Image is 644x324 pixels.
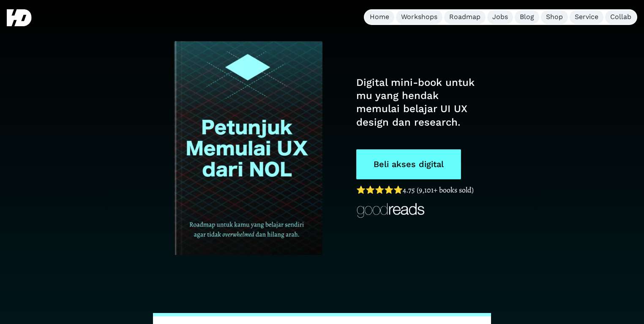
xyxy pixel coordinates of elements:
[570,10,603,24] a: Service
[610,13,631,22] div: Collab
[487,10,513,24] a: Jobs
[520,13,534,22] div: Blog
[396,10,442,24] a: Workshops
[605,10,636,24] a: Collab
[492,13,508,22] div: Jobs
[356,76,478,129] h1: Digital mini-book untuk mu yang hendak memulai belajar UI UX design dan research.
[356,184,478,197] h1: 4.75 (9,101+ books sold)
[444,10,486,24] a: Roadmap
[546,13,563,22] div: Shop
[356,149,461,179] a: Beli akses digital
[449,13,480,22] div: Roadmap
[541,10,568,24] a: Shop
[370,13,389,22] div: Home
[356,185,403,195] a: ⭐️⭐️⭐️⭐️⭐️
[515,10,539,24] a: Blog
[575,13,598,22] div: Service
[401,13,437,22] div: Workshops
[365,10,394,24] a: Home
